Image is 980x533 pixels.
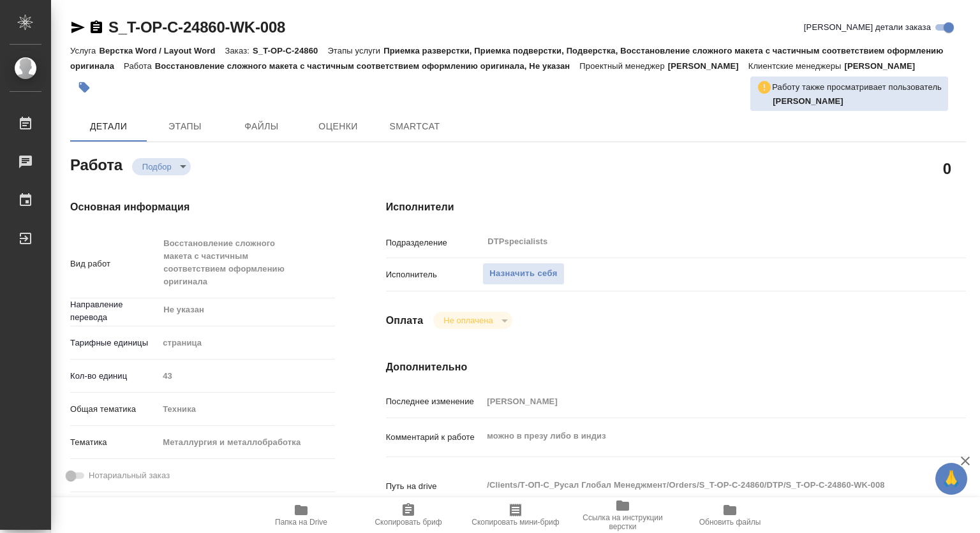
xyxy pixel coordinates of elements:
p: Направление перевода [70,298,158,324]
p: Работу также просматривает пользователь [772,81,942,94]
button: Ссылка на инструкции верстки [569,497,676,533]
span: Оценки [308,119,369,135]
p: Общая тематика [70,403,158,416]
p: Работа [124,61,155,71]
span: Назначить себя [489,266,557,281]
p: Подразделение [386,237,483,249]
p: Тематика [70,436,158,449]
p: Клиентские менеджеры [748,61,845,71]
button: Назначить себя [482,263,564,285]
button: 🙏 [935,463,967,495]
button: Добавить тэг [70,73,98,101]
span: 🙏 [940,465,962,492]
span: Файлы [231,119,292,135]
div: Техника [158,398,334,420]
b: [PERSON_NAME] [773,96,843,106]
a: S_T-OP-C-24860-WK-008 [108,18,285,36]
p: Услуга [70,46,99,55]
button: Скопировать ссылку для ЯМессенджера [70,20,85,35]
p: Этапы услуги [327,46,383,55]
span: Детали [78,119,139,135]
span: Обновить файлы [699,518,761,527]
button: Скопировать бриф [355,497,462,533]
button: Подбор [138,161,175,172]
p: Путь на drive [386,480,483,493]
span: Скопировать бриф [375,518,442,527]
p: Последнее изменение [386,395,483,408]
p: Матвеева Мария [773,95,942,108]
p: Приемка разверстки, Приемка подверстки, Подверстка, Восстановление сложного макета с частичным со... [70,46,944,71]
textarea: можно в презу либо в индиз [482,425,917,447]
button: Скопировать мини-бриф [462,497,569,533]
span: Нотариальный заказ [89,469,170,482]
span: Этапы [154,119,216,135]
p: Исполнитель [386,268,483,281]
h2: Работа [70,152,122,175]
span: [PERSON_NAME] детали заказа [804,21,931,34]
p: Восстановление сложного макета с частичным соответствием оформлению оригинала, Не указан [155,61,580,71]
div: страница [158,332,334,354]
p: [PERSON_NAME] [844,61,924,71]
p: Верстка Word / Layout Word [99,46,225,55]
span: Папка на Drive [275,518,327,527]
input: Пустое поле [482,392,917,411]
p: Кол-во единиц [70,370,158,383]
h2: 0 [943,157,951,179]
input: Пустое поле [158,367,334,385]
button: Не оплачена [440,315,496,326]
div: Подбор [132,158,191,175]
h4: Дополнительно [386,360,966,375]
button: Обновить файлы [676,497,783,533]
h4: Оплата [386,313,424,328]
h4: Исполнители [386,200,966,215]
div: Металлургия и металлобработка [158,432,334,453]
h4: Основная информация [70,200,335,215]
p: Тарифные единицы [70,337,158,349]
span: Скопировать мини-бриф [471,518,559,527]
p: S_T-OP-C-24860 [253,46,327,55]
span: Ссылка на инструкции верстки [577,513,669,531]
div: Подбор [433,312,512,329]
p: [PERSON_NAME] [668,61,748,71]
p: Проектный менеджер [579,61,667,71]
p: Вид работ [70,258,158,270]
textarea: /Clients/Т-ОП-С_Русал Глобал Менеджмент/Orders/S_T-OP-C-24860/DTP/S_T-OP-C-24860-WK-008 [482,474,917,496]
p: Комментарий к работе [386,431,483,444]
span: SmartCat [384,119,445,135]
p: Заказ: [225,46,253,55]
button: Скопировать ссылку [89,20,104,35]
button: Папка на Drive [248,497,355,533]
